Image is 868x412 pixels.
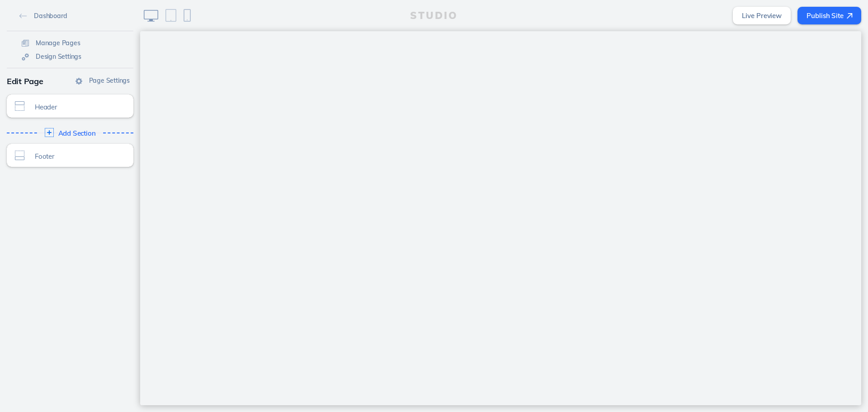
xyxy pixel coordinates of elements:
img: icon-section-type-add@2x.png [45,128,54,137]
img: icon-phone@2x.png [184,9,191,22]
img: icon-desktop@2x.png [144,10,158,22]
img: icon-gears@2x.png [22,53,29,61]
div: Edit Page [7,73,133,90]
span: Add Section [58,129,96,137]
img: icon-gear@2x.png [75,78,82,85]
img: icon-section-type-header@2x.png [15,101,24,111]
span: Dashboard [34,12,67,20]
span: Manage Pages [36,39,80,47]
span: Design Settings [36,52,81,61]
span: Page Settings [89,76,130,85]
span: Header [35,103,117,111]
span: Footer [35,152,117,160]
a: Live Preview [733,7,791,24]
img: icon-pages@2x.png [22,40,29,47]
img: icon-arrow-ne@2x.png [847,13,853,19]
img: icon-section-type-footer@2x.png [15,151,24,160]
img: icon-tablet@2x.png [165,9,176,22]
button: Publish Site [797,7,861,24]
img: icon-back-arrow@2x.png [19,14,27,19]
